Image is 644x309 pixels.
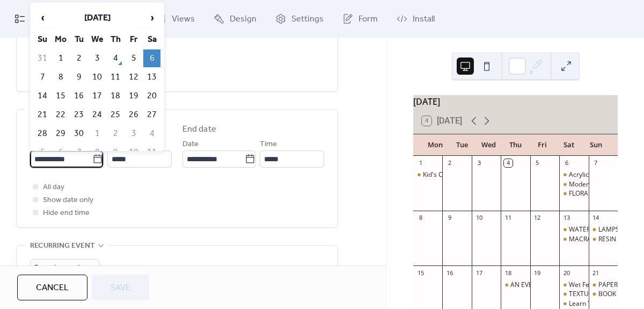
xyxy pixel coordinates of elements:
[291,13,324,26] span: Settings
[559,281,588,290] div: Wet Felted Flowers Workshop
[30,240,95,253] span: Recurring event
[107,143,124,161] td: 9
[230,13,257,26] span: Design
[125,143,142,161] td: 10
[125,49,142,67] td: 5
[34,125,51,142] td: 28
[501,281,530,290] div: AN EVENING OF INTUITIVE ARTS & THE SPIRIT WORLD with Christine Morgan
[143,125,160,142] td: 4
[502,134,529,156] div: Thu
[559,299,588,308] div: Learn To Sew
[34,68,51,86] td: 7
[416,159,425,167] div: 1
[43,207,90,220] span: Hide end time
[475,269,483,277] div: 17
[533,269,541,277] div: 19
[559,290,588,299] div: TEXTURED ART MASTERCLASS
[559,180,588,189] div: Modern Calligraphy
[267,4,332,33] a: Settings
[125,106,142,124] td: 26
[449,134,475,156] div: Tue
[582,134,609,156] div: Sun
[475,159,483,167] div: 3
[144,7,160,28] span: ›
[559,189,588,198] div: FLORAL NATIVES PALETTE KNIFE PAINTING WORKSHOP
[52,6,142,30] th: [DATE]
[89,68,106,86] td: 10
[413,170,442,179] div: Kid's Crochet Club
[533,159,541,167] div: 5
[389,4,443,33] a: Install
[52,87,69,105] td: 15
[416,269,425,277] div: 15
[89,125,106,142] td: 1
[70,106,87,124] td: 23
[125,87,142,105] td: 19
[555,134,582,156] div: Sat
[34,87,51,105] td: 14
[569,180,628,189] div: Modern Calligraphy
[413,13,435,26] span: Install
[17,275,87,300] button: Cancel
[504,214,512,222] div: 11
[70,143,87,161] td: 7
[445,214,453,222] div: 9
[143,68,160,86] td: 13
[475,134,502,156] div: Wed
[562,159,570,167] div: 6
[529,134,555,156] div: Fri
[182,123,216,136] div: End date
[52,125,69,142] td: 29
[143,87,160,105] td: 20
[504,269,512,277] div: 18
[34,31,51,48] th: Su
[260,138,277,151] span: Time
[358,13,378,26] span: Form
[34,7,50,28] span: ‹
[206,4,265,33] a: Design
[445,269,453,277] div: 16
[422,134,449,156] div: Mon
[107,49,124,67] td: 4
[172,13,195,26] span: Views
[559,235,588,244] div: MACRAME PLANT HANGER
[43,194,93,207] span: Show date only
[148,4,203,33] a: Views
[107,31,124,48] th: Th
[34,106,51,124] td: 21
[562,269,570,277] div: 20
[125,125,142,142] td: 3
[89,49,106,67] td: 3
[107,68,124,86] td: 11
[592,159,600,167] div: 7
[34,49,51,67] td: 31
[559,225,588,234] div: WATERCOLOUR WILDFLOWERS WORKSHOP
[34,261,80,275] span: Do not repeat
[52,143,69,161] td: 6
[504,159,512,167] div: 4
[125,31,142,48] th: Fr
[569,299,609,308] div: Learn To Sew
[70,49,87,67] td: 2
[52,49,69,67] td: 1
[89,87,106,105] td: 17
[125,68,142,86] td: 12
[592,214,600,222] div: 14
[413,95,618,108] div: [DATE]
[89,143,106,161] td: 8
[70,68,87,86] td: 9
[423,170,477,179] div: Kid's Crochet Club
[52,31,69,48] th: Mo
[34,143,51,161] td: 5
[562,214,570,222] div: 13
[70,31,87,48] th: Tu
[70,125,87,142] td: 30
[445,159,453,167] div: 2
[143,31,160,48] th: Sa
[143,49,160,67] td: 6
[416,214,425,222] div: 8
[89,31,106,48] th: We
[533,214,541,222] div: 12
[43,181,64,194] span: All day
[52,68,69,86] td: 8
